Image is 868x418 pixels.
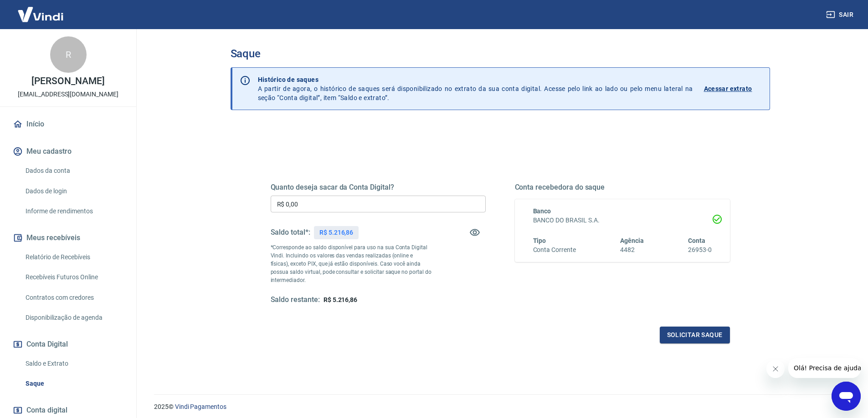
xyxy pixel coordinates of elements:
h3: Saque [231,47,770,60]
button: Sair [824,6,857,23]
a: Vindi Pagamentos [175,403,226,410]
p: 2025 © [154,402,846,412]
a: Recebíveis Futuros Online [22,268,125,287]
button: Solicitar saque [660,327,730,343]
h6: BANCO DO BRASIL S.A. [533,216,712,225]
button: Conta Digital [11,334,125,354]
p: A partir de agora, o histórico de saques será disponibilizado no extrato da sua conta digital. Ac... [258,75,693,102]
span: Tipo [533,237,546,244]
div: R [50,36,87,73]
span: Banco [533,207,551,215]
a: Início [11,114,125,134]
a: Dados da conta [22,161,125,180]
h6: 4482 [620,245,644,255]
iframe: Fechar mensagem [766,360,785,378]
h5: Conta recebedora do saque [515,183,730,192]
a: Saque [22,374,125,393]
p: [PERSON_NAME] [31,76,104,86]
iframe: Mensagem da empresa [788,358,861,378]
a: Acessar extrato [704,75,762,102]
span: Conta digital [26,404,67,417]
h6: Conta Corrente [533,245,576,255]
p: [EMAIL_ADDRESS][DOMAIN_NAME] [18,90,118,99]
iframe: Botão para abrir a janela de mensagens [832,382,861,411]
p: Histórico de saques [258,75,693,84]
span: Agência [620,237,644,244]
p: Acessar extrato [704,84,752,93]
a: Relatório de Recebíveis [22,248,125,267]
a: Dados de login [22,182,125,201]
span: R$ 5.216,86 [324,296,357,303]
a: Saldo e Extrato [22,354,125,373]
p: *Corresponde ao saldo disponível para uso na sua Conta Digital Vindi. Incluindo os valores das ve... [271,243,432,284]
h6: 26953-0 [688,245,712,255]
a: Disponibilização de agenda [22,308,125,327]
h5: Quanto deseja sacar da Conta Digital? [271,183,486,192]
img: Vindi [11,0,70,28]
p: R$ 5.216,86 [319,228,353,237]
button: Meus recebíveis [11,228,125,248]
span: Conta [688,237,705,244]
h5: Saldo total*: [271,228,310,237]
h5: Saldo restante: [271,295,320,305]
span: Olá! Precisa de ajuda? [5,6,77,14]
a: Contratos com credores [22,288,125,307]
button: Meu cadastro [11,141,125,161]
a: Informe de rendimentos [22,202,125,221]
